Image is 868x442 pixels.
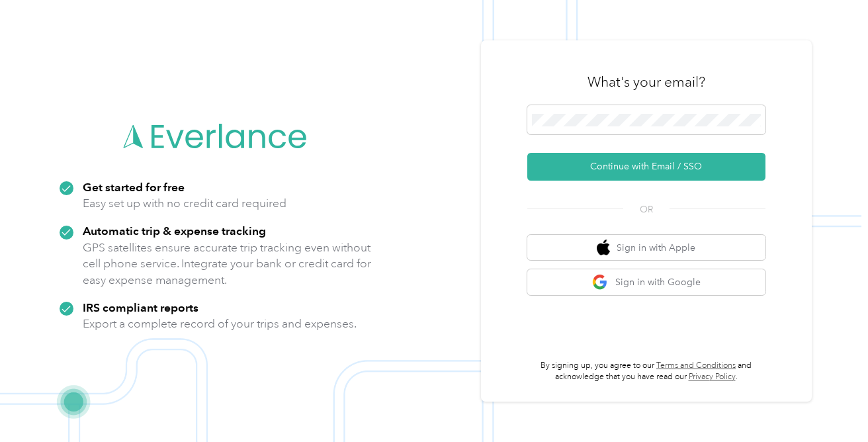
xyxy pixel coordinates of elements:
strong: IRS compliant reports [83,300,198,314]
img: apple logo [597,240,610,256]
p: GPS satellites ensure accurate trip tracking even without cell phone service. Integrate your bank... [83,240,372,288]
strong: Automatic trip & expense tracking [83,224,266,238]
button: google logoSign in with Google [527,269,765,295]
a: Privacy Policy [689,372,736,382]
h3: What's your email? [587,73,705,91]
button: apple logoSign in with Apple [527,235,765,261]
p: Easy set up with no credit card required [83,195,286,212]
strong: Get started for free [83,180,185,194]
a: Terms and Conditions [656,361,736,371]
span: OR [623,202,670,216]
iframe: Everlance-gr Chat Button Frame [794,368,868,442]
p: Export a complete record of your trips and expenses. [83,316,357,332]
p: By signing up, you agree to our and acknowledge that you have read our . [527,360,765,383]
button: Continue with Email / SSO [527,153,765,181]
img: google logo [592,274,609,290]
